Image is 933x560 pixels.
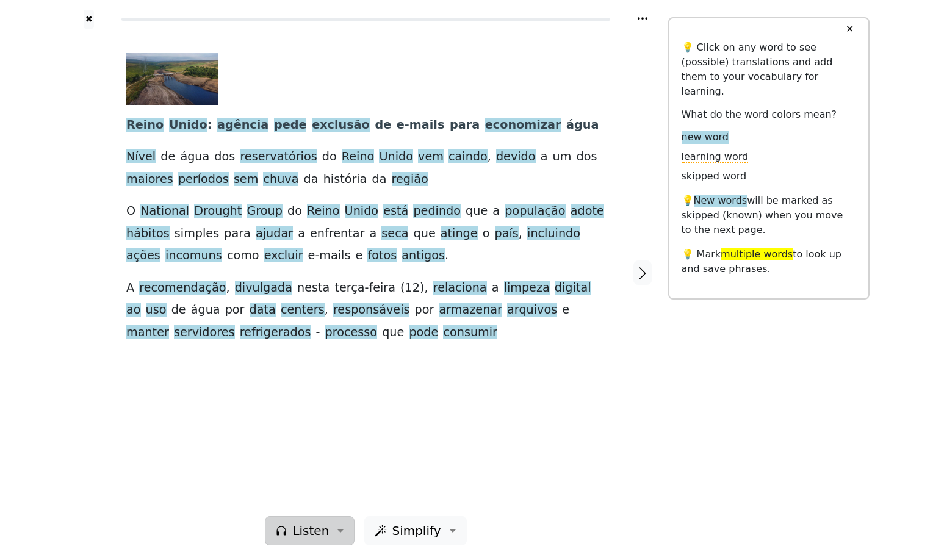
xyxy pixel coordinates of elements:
button: ✕ [838,18,861,40]
span: maiores [126,172,173,187]
span: que [466,204,488,219]
span: de [171,303,186,318]
span: 12 [405,281,420,296]
span: multiple words [721,248,793,260]
span: que [414,226,436,242]
span: população [505,204,565,219]
span: do [322,149,337,165]
span: incomuns [165,248,222,264]
span: a [541,149,548,165]
span: para [224,226,251,242]
span: . [445,248,448,264]
p: 💡 will be marked as skipped (known) when you move to the next page. [682,193,856,237]
span: reservatórios [240,149,317,165]
span: Group [247,204,282,219]
span: Unido [379,149,412,165]
span: divulgada [235,281,292,296]
span: relaciona [433,281,487,296]
span: a [492,204,500,219]
span: enfrentar [310,226,364,242]
span: Reino [307,204,340,219]
span: da [304,172,319,187]
span: vem [418,149,444,165]
span: e-mails [397,118,445,133]
span: hábitos [126,226,170,242]
span: um [553,149,572,165]
span: exclusão [312,118,370,133]
span: como [227,248,259,264]
span: dos [576,149,597,165]
span: do [287,204,302,219]
span: simples [175,226,219,242]
span: manter [126,325,169,340]
span: learning word [682,151,749,163]
span: devido [496,149,536,165]
span: a [298,226,305,242]
span: Simplify [392,522,441,540]
span: seca [381,226,408,242]
button: ✖ [84,10,94,29]
span: new word [682,131,729,144]
span: incluindo [527,226,580,242]
span: limpeza [504,281,550,296]
span: processo [325,325,377,340]
span: , [325,303,328,318]
button: Simplify [364,516,466,545]
span: refrigerados [240,325,311,340]
span: chuva [263,172,298,187]
span: de [375,118,391,133]
span: Nível [126,149,156,165]
span: e-mails [308,248,351,264]
span: e [562,303,569,318]
span: recomendação [139,281,226,296]
span: água [180,149,209,165]
span: terça-feira [334,281,395,296]
span: , [519,226,522,242]
img: agua-reino-unido.jpg [126,53,218,105]
span: ajudar [256,226,293,242]
span: skipped word [682,170,747,183]
span: agência [217,118,268,133]
span: uso [146,303,167,318]
span: pede [274,118,307,133]
span: região [392,172,428,187]
span: responsáveis [333,303,410,318]
span: A [126,281,134,296]
span: por [225,303,245,318]
span: água [191,303,220,318]
span: e [356,248,363,264]
span: Unido [169,118,207,133]
span: para [450,118,480,133]
span: digital [555,281,591,296]
span: armazenar [439,303,502,318]
span: antigos [402,248,445,264]
span: sem [234,172,259,187]
span: nesta [297,281,330,296]
span: fotos [367,248,397,264]
span: Listen [292,522,329,540]
span: adote [571,204,604,219]
p: 💡 Mark to look up and save phrases. [682,247,856,276]
span: ações [126,248,160,264]
span: : [207,118,212,133]
span: O [126,204,135,219]
span: país [495,226,519,242]
span: consumir [443,325,497,340]
span: dos [214,149,235,165]
span: arquivos [507,303,557,318]
span: a [492,281,499,296]
button: Listen [265,516,355,545]
span: água [566,118,599,133]
span: de [160,149,175,165]
span: períodos [178,172,229,187]
span: economizar [485,118,561,133]
span: New words [694,195,747,207]
span: da [372,172,386,187]
span: está [383,204,408,219]
span: história [323,172,367,187]
span: centers [281,303,325,318]
span: a [369,226,376,242]
h6: What do the word colors mean? [682,109,856,120]
span: ( [400,281,405,296]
